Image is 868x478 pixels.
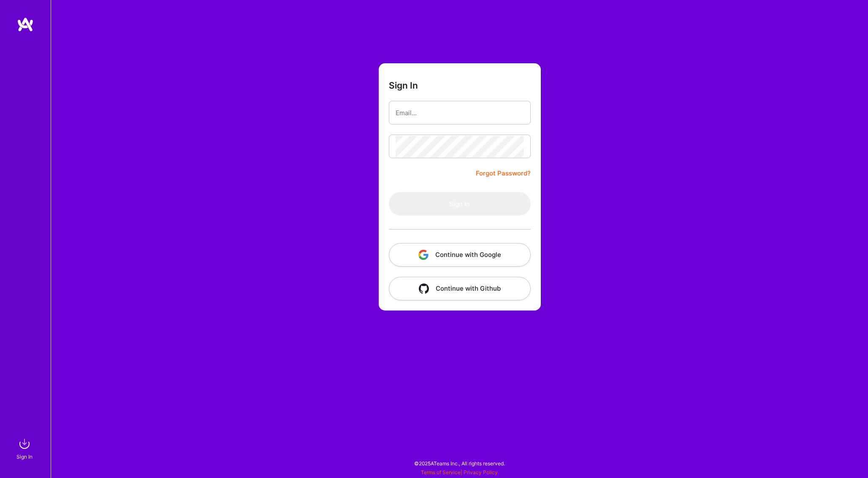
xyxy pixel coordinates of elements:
img: sign in [16,435,33,452]
div: Sign In [16,452,33,461]
a: Terms of Service [421,469,461,475]
div: © 2025 ATeams Inc., All rights reserved. [51,453,868,474]
input: Email... [396,102,524,124]
img: icon [418,250,429,260]
button: Continue with Github [389,277,531,300]
img: logo [17,17,34,32]
img: icon [419,284,429,294]
button: Sign In [389,192,531,216]
a: sign inSign In [18,435,33,461]
a: Privacy Policy [464,469,498,475]
span: | [421,469,498,475]
a: Forgot Password? [476,168,531,178]
button: Continue with Google [389,243,531,267]
h3: Sign In [389,80,418,91]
